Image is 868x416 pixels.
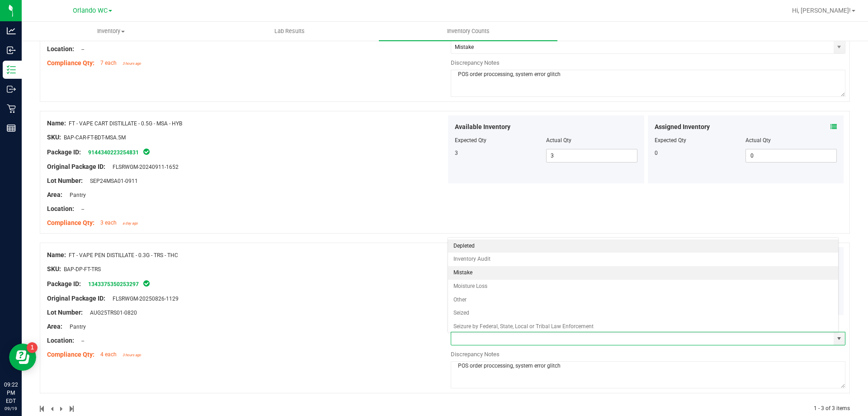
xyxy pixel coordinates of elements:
[73,7,108,14] span: Orlando WC
[85,310,137,316] span: AUG25TRS01-0820
[123,353,141,357] span: 3 hours ago
[27,342,38,353] iframe: Resource center unread badge
[455,137,486,143] span: Expected Qty
[88,149,139,156] a: 9144340223254831
[47,163,105,170] span: Original Package ID:
[65,192,86,198] span: Pantry
[85,178,138,184] span: SEP24MSA01-0911
[70,406,74,412] span: Move to last page
[47,134,61,141] span: SKU:
[746,149,836,162] input: 0
[655,136,746,144] div: Expected Qty
[60,406,64,412] span: Next
[448,253,839,266] li: Inventory Audit
[7,104,16,113] inline-svg: Retail
[47,351,94,358] span: Compliance Qty:
[448,306,839,320] li: Seized
[47,120,66,127] span: Name:
[47,191,62,198] span: Area:
[7,65,16,74] inline-svg: Inventory
[88,281,139,287] a: 1343375350253297
[4,381,18,405] p: 09:22 PM EDT
[448,320,839,334] li: Seizure by Federal, State, Local or Tribal Law Enforcement
[7,85,16,94] inline-svg: Outbound
[47,337,74,344] span: Location:
[7,26,16,35] inline-svg: Analytics
[745,136,837,144] div: Actual Qty
[47,205,74,212] span: Location:
[51,406,55,412] span: Previous
[47,251,66,258] span: Name:
[47,177,83,184] span: Lot Number:
[262,27,317,35] span: Lab Results
[123,62,141,66] span: 3 hours ago
[47,148,81,156] span: Package ID:
[200,22,379,41] a: Lab Results
[100,220,117,226] span: 3 each
[455,150,458,156] span: 3
[64,266,101,273] span: BAP-DP-FT-TRS
[77,338,84,344] span: --
[546,137,571,143] span: Actual Qty
[142,147,151,156] span: In Sync
[47,309,83,316] span: Lot Number:
[69,252,178,258] span: FT - VAPE PEN DISTILLATE - 0.3G - TRS - THC
[448,239,839,253] li: Depleted
[448,280,839,293] li: Moisture Loss
[47,219,94,226] span: Compliance Qty:
[100,60,117,66] span: 7 each
[47,59,94,67] span: Compliance Qty:
[108,164,179,170] span: FLSRWGM-20240911-1652
[77,206,84,212] span: --
[7,124,16,133] inline-svg: Reports
[455,122,510,132] span: Available Inventory
[100,351,117,358] span: 4 each
[655,149,746,157] div: 0
[47,265,61,273] span: SKU:
[834,332,845,345] span: select
[64,134,126,141] span: BAP-CAR-FT-BDT-MSA.5M
[123,221,138,225] span: a day ago
[7,46,16,55] inline-svg: Inbound
[792,7,851,14] span: Hi, [PERSON_NAME]!
[40,406,45,412] span: Move to first page
[65,324,86,330] span: Pantry
[47,295,105,302] span: Original Package ID:
[814,405,850,411] span: 1 - 3 of 3 items
[547,149,637,162] input: 3
[451,350,845,359] div: Discrepancy Notes
[22,27,200,35] span: Inventory
[47,280,81,287] span: Package ID:
[448,293,839,307] li: Other
[834,41,845,53] span: select
[655,122,710,132] span: Assigned Inventory
[47,323,62,330] span: Area:
[47,45,74,53] span: Location:
[108,296,179,302] span: FLSRWGM-20250826-1129
[9,344,36,371] iframe: Resource center
[69,120,182,127] span: FT - VAPE CART DISTILLATE - 0.5G - MSA - HYB
[77,46,84,53] span: --
[448,266,839,280] li: Mistake
[22,22,200,41] a: Inventory
[379,22,557,41] a: Inventory Counts
[142,279,151,288] span: In Sync
[4,405,18,412] p: 09/19
[435,27,502,35] span: Inventory Counts
[451,58,845,67] div: Discrepancy Notes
